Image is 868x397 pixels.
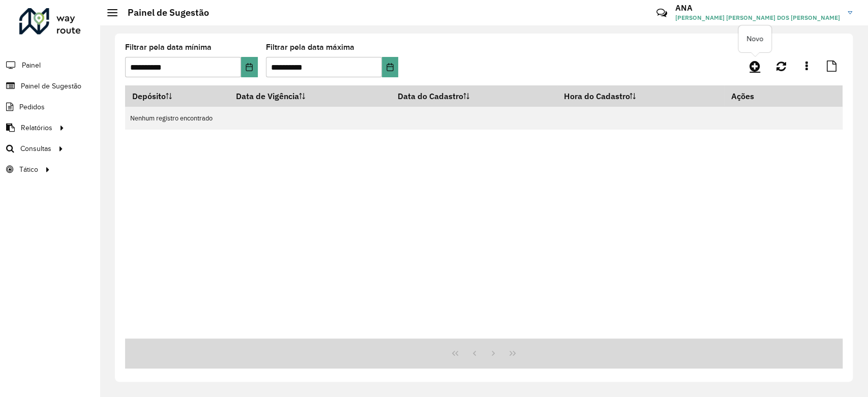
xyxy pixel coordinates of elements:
th: Ações [724,85,785,107]
th: Data de Vigência [229,85,391,107]
th: Depósito [125,85,229,107]
a: Contato Rápido [651,2,673,24]
th: Hora do Cadastro [557,85,724,107]
span: Consultas [20,143,51,154]
span: [PERSON_NAME] [PERSON_NAME] DOS [PERSON_NAME] [675,13,840,22]
div: Novo [738,25,771,52]
h3: ANA [675,3,840,13]
span: Pedidos [19,102,45,112]
td: Nenhum registro encontrado [125,107,843,130]
span: Painel de Sugestão [21,81,81,91]
button: Choose Date [241,57,258,77]
span: Relatórios [21,123,52,133]
label: Filtrar pela data mínima [125,41,212,53]
th: Data do Cadastro [391,85,557,107]
label: Filtrar pela data máxima [266,41,354,53]
button: Choose Date [382,57,399,77]
span: Tático [19,164,38,175]
h2: Painel de Sugestão [117,7,209,18]
span: Painel [22,60,41,71]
